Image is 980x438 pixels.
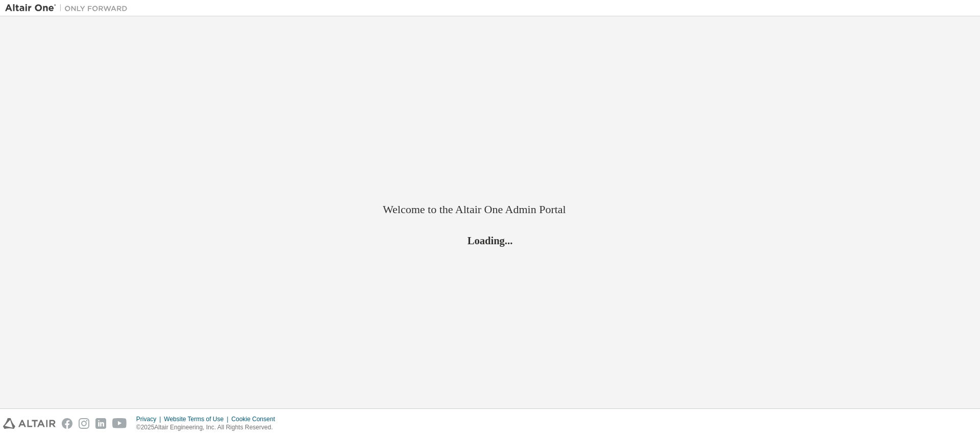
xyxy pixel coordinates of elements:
[95,418,106,429] img: linkedin.svg
[231,415,281,423] div: Cookie Consent
[62,418,72,429] img: facebook.svg
[136,415,164,423] div: Privacy
[3,418,56,429] img: altair_logo.svg
[79,418,89,429] img: instagram.svg
[164,415,231,423] div: Website Terms of Use
[112,418,127,429] img: youtube.svg
[5,3,133,13] img: Altair One
[136,423,281,432] p: © 2025 Altair Engineering, Inc. All Rights Reserved.
[383,202,597,217] h2: Welcome to the Altair One Admin Portal
[383,234,597,247] h2: Loading...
